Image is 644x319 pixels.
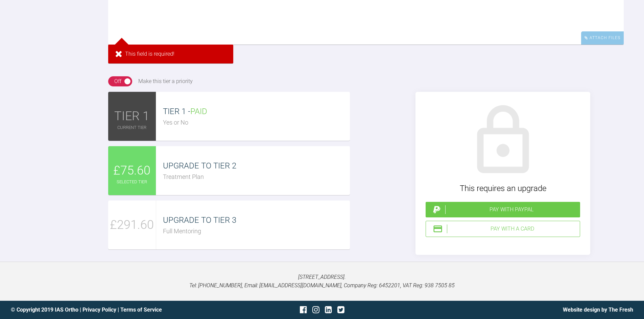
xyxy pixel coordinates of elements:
[163,215,236,225] span: UPGRADE TO TIER 3
[113,161,150,181] span: £75.60
[433,224,443,234] img: stripeIcon.ae7d7783.svg
[82,307,116,313] a: Privacy Policy
[163,107,207,116] span: TIER 1 -
[163,118,350,128] div: Yes or No
[563,307,633,313] a: Website design by The Fresh
[163,172,350,182] div: Treatment Plan
[138,77,193,86] div: Make this tier a priority
[464,102,542,180] img: lock.6dc949b6.svg
[11,273,633,290] p: [STREET_ADDRESS]. Tel: [PHONE_NUMBER], Email: [EMAIL_ADDRESS][DOMAIN_NAME], Company Reg: 6452201,...
[426,182,580,195] div: This requires an upgrade
[120,307,162,313] a: Terms of Service
[11,305,218,314] div: © Copyright 2019 IAS Ortho | |
[190,107,207,116] span: PAID
[108,45,233,63] div: This field is required!
[163,227,350,236] div: Full Mentoring
[447,224,577,233] div: Pay with a Card
[432,205,442,215] img: paypal.a7a4ce45.svg
[110,215,154,235] span: £291.60
[445,205,577,214] div: Pay with PayPal
[114,107,149,126] span: TIER 1
[114,77,121,86] div: Off
[163,161,236,170] span: UPGRADE TO TIER 2
[581,31,624,45] div: Attach Files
